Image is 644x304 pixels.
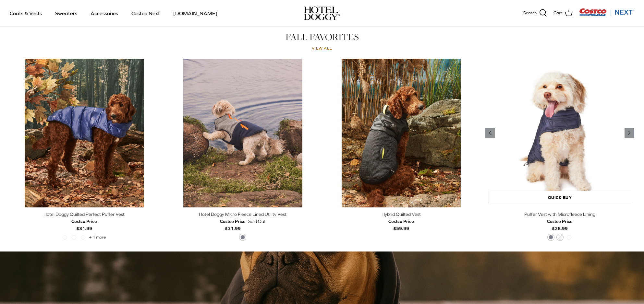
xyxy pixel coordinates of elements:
[523,9,547,18] a: Search
[312,46,333,51] a: View all
[388,218,414,231] b: $59.99
[327,211,476,218] div: Hybrid Quilted Vest
[220,218,246,225] div: Costco Price
[304,6,340,20] a: hoteldoggy.com hoteldoggycom
[85,2,124,24] a: Accessories
[10,59,159,207] a: Hotel Doggy Quilted Perfect Puffer Vest
[10,211,159,232] a: Hotel Doggy Quilted Perfect Puffer Vest Costco Price$31.99
[625,128,634,138] a: Previous
[126,2,166,24] a: Costco Next
[10,211,159,218] div: Hotel Doggy Quilted Perfect Puffer Vest
[168,211,317,218] div: Hotel Doggy Micro Fleece Lined Utility Vest
[167,2,223,24] a: [DOMAIN_NAME]
[71,218,97,231] b: $31.99
[248,218,266,225] span: Sold Out
[485,211,634,218] div: Puffer Vest with Microfleece Lining
[579,12,634,17] a: Visit Costco Next
[168,59,317,207] a: Hotel Doggy Micro Fleece Lined Utility Vest
[388,218,414,225] div: Costco Price
[304,6,340,20] img: hoteldoggycom
[489,191,631,204] a: Quick buy
[553,10,562,17] span: Cart
[523,10,537,17] span: Search
[71,218,97,225] div: Costco Price
[553,9,573,18] a: Cart
[286,30,359,43] a: FALL FAVORITES
[485,211,634,232] a: Puffer Vest with Microfleece Lining Costco Price$28.99
[220,218,246,231] b: $31.99
[49,2,83,24] a: Sweaters
[4,2,48,24] a: Coats & Vests
[547,218,573,231] b: $28.99
[485,128,495,138] a: Previous
[89,235,106,240] span: + 1 more
[327,59,476,207] a: Hybrid Quilted Vest
[547,218,573,225] div: Costco Price
[485,59,634,207] a: Puffer Vest with Microfleece Lining
[327,211,476,232] a: Hybrid Quilted Vest Costco Price$59.99
[168,211,317,232] a: Hotel Doggy Micro Fleece Lined Utility Vest Costco Price$31.99 Sold Out
[579,8,634,16] img: Costco Next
